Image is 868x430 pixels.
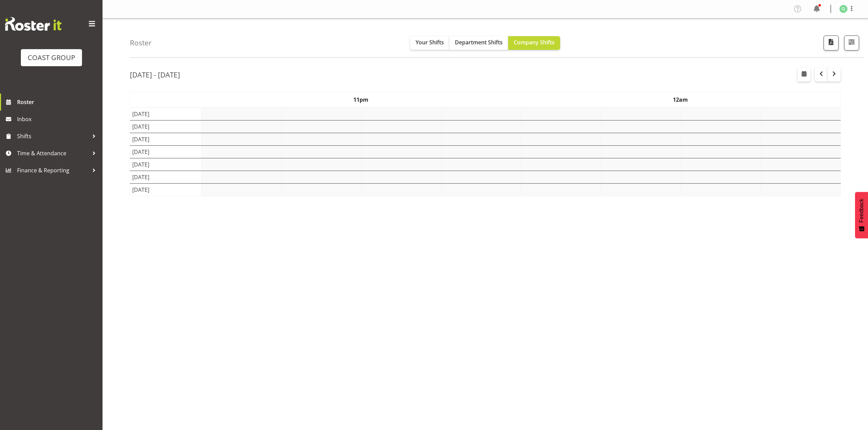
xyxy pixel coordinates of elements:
td: [DATE] [130,158,201,171]
span: Company Shifts [514,39,555,46]
button: Company Shifts [508,36,560,50]
span: Your Shifts [416,39,444,46]
span: Inbox [17,114,99,124]
span: Shifts [17,131,89,141]
td: [DATE] [130,107,201,120]
span: Finance & Reporting [17,165,89,175]
button: Filter Shifts [844,35,859,51]
h2: [DATE] - [DATE] [130,70,180,79]
td: [DATE] [130,145,201,158]
h4: Roster [130,39,152,47]
button: Download a PDF of the roster according to the set date range. [824,35,839,51]
span: Time & Attendance [17,148,89,158]
th: 12am [521,92,841,107]
span: Feedback [858,199,865,223]
td: [DATE] [130,133,201,145]
div: COAST GROUP [28,53,75,63]
span: Roster [17,97,99,107]
img: Rosterit website logo [5,17,62,31]
td: [DATE] [130,183,201,196]
th: 11pm [201,92,521,107]
button: Feedback - Show survey [855,192,868,238]
td: [DATE] [130,120,201,133]
button: Your Shifts [410,36,449,50]
button: Department Shifts [449,36,508,50]
img: christina-jaramillo1126.jpg [839,5,847,13]
td: [DATE] [130,171,201,183]
span: Department Shifts [455,39,503,46]
button: Select a specific date within the roster. [798,68,811,82]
